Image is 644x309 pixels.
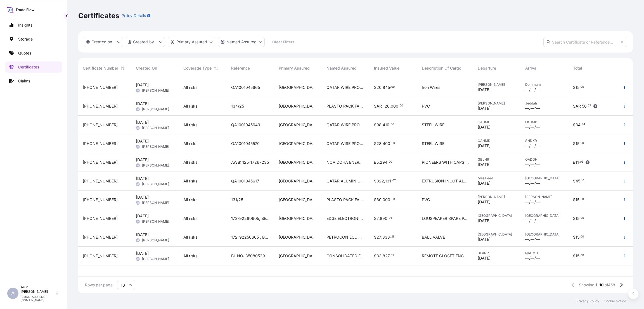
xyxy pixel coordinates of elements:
[581,217,584,219] span: 00
[380,217,387,220] span: 890
[136,88,139,93] span: AR
[381,235,382,239] span: ,
[377,123,382,127] span: 98
[142,144,169,149] span: [PERSON_NAME]
[326,253,365,259] span: CONSOLIDATED ENGINEERING SYSTEMS CO
[326,141,365,146] span: QATAR WIRE PRODUCTS CO LLC
[525,124,540,130] span: —/—/—
[183,160,197,165] span: All risks
[226,39,257,45] p: Named Assured
[136,232,149,237] span: [DATE]
[383,104,390,108] span: 120
[83,234,118,240] span: [PHONE_NUMBER]
[588,105,591,107] span: 27
[377,160,379,164] span: 5
[231,85,260,90] span: QA1001045665
[383,254,390,258] span: 827
[183,65,212,71] span: Coverage Type
[272,39,294,45] p: Clear Filters
[581,198,584,200] span: 00
[383,198,390,202] span: 000
[136,200,139,206] span: AR
[478,218,491,224] span: [DATE]
[391,123,394,125] span: 00
[390,123,390,125] span: .
[391,86,395,88] span: 00
[390,86,391,88] span: .
[525,251,564,255] span: QAHMD
[422,85,440,90] span: Iron Wires
[422,216,469,221] span: LOUSPEAKER SPARE PARTS
[279,253,317,259] span: [GEOGRAPHIC_DATA]
[576,160,579,164] span: 11
[231,103,244,109] span: 134/25
[83,216,118,221] span: [PHONE_NUMBER]
[231,216,270,221] span: 172-92280605, BE1327444335
[422,253,469,259] span: REMOTE CLOSET ENCLOSURE 1 CHASS BLANK FILLER PLATE SEAKED LEAD ACID BATTERY POWER SUPPLY AND RAIL...
[382,235,390,239] span: 333
[279,216,317,221] span: [GEOGRAPHIC_DATA]
[326,216,365,221] span: EDGE ELECTRONICS TRADING WLL
[21,285,55,294] p: Arun [PERSON_NAME]
[326,103,365,109] span: PLASTO PACK FACTORY WLL
[478,199,491,205] span: [DATE]
[576,299,599,303] a: Privacy Policy
[392,142,395,144] span: 00
[374,217,377,220] span: $
[525,199,540,205] span: —/—/—
[576,123,581,127] span: 34
[326,234,365,240] span: PETROCON ECC WLL
[525,106,540,111] span: —/—/—
[525,180,540,186] span: —/—/—
[380,160,387,164] span: 294
[279,85,317,90] span: [GEOGRAPHIC_DATA]
[478,195,516,199] span: [PERSON_NAME]
[478,106,491,111] span: [DATE]
[78,11,119,20] p: Certificates
[478,180,491,186] span: [DATE]
[525,143,540,149] span: —/—/—
[213,65,219,72] button: Sort
[478,120,516,124] span: QAHMD
[388,161,389,163] span: .
[579,86,580,88] span: .
[605,282,615,288] span: of 458
[382,142,383,146] span: ,
[390,104,391,108] span: ,
[279,122,317,128] span: [GEOGRAPHIC_DATA]
[231,178,259,184] span: QA1001045617
[326,197,365,203] span: PLASTO PACK FACTORY WLL
[168,37,215,47] button: distributor Filter options
[231,253,265,259] span: BL NO: 35080529
[142,219,169,224] span: [PERSON_NAME]
[83,65,118,71] span: Certificate Number
[390,236,391,238] span: .
[576,198,579,202] span: 15
[391,104,398,108] span: 000
[122,13,146,18] p: Policy Details
[573,235,576,239] span: $
[596,282,603,288] span: 1-10
[525,87,540,92] span: —/—/—
[183,234,197,240] span: All risks
[384,179,385,183] span: ,
[573,198,576,202] span: $
[231,65,250,71] span: Reference
[525,232,564,237] span: [GEOGRAPHIC_DATA]
[581,123,581,125] span: .
[83,253,118,259] span: [PHONE_NUMBER]
[183,216,197,221] span: All risks
[326,122,365,128] span: QATAR WIRE PRODUCTS CO LLC
[478,162,491,167] span: [DATE]
[326,160,365,165] span: NOV DOHA ENERGY TRADING AND SERVICES LLC
[391,255,394,256] span: 19
[18,36,33,42] p: Storage
[136,213,149,219] span: [DATE]
[579,161,580,163] span: .
[581,142,584,144] span: 00
[576,217,579,220] span: 15
[383,85,390,89] span: 845
[136,251,149,256] span: [DATE]
[382,254,383,258] span: ,
[374,160,377,164] span: £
